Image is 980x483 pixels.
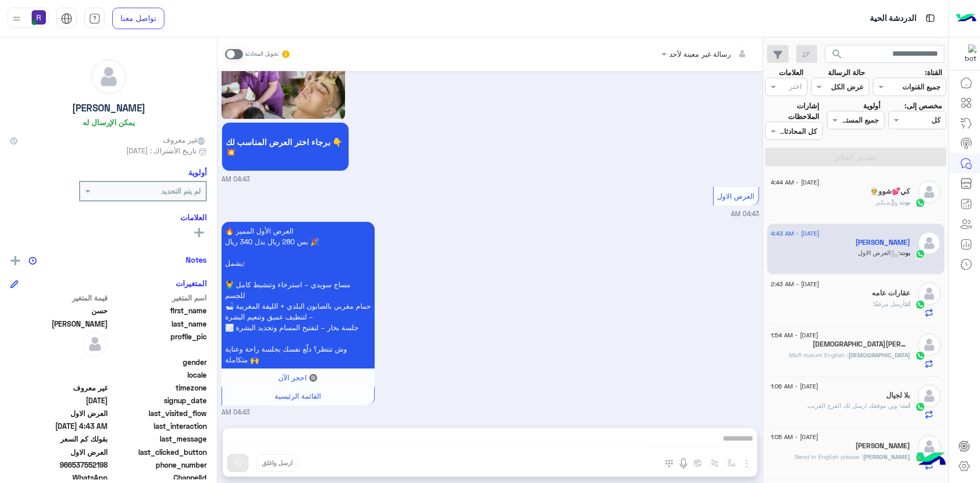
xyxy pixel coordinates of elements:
[795,453,863,461] span: Send in English please
[10,433,108,444] span: بقولك كم السعر
[918,180,941,203] img: defaultAdmin.png
[901,402,910,409] span: انت
[110,408,207,419] span: last_visited_flow
[779,67,803,78] label: العلامات
[858,249,900,257] span: : العرض الاول
[872,289,910,297] h5: عقارات عامه
[84,8,105,29] a: tab
[275,392,321,400] span: القائمة الرئيسية
[831,48,843,60] span: search
[10,213,207,222] h6: العلامات
[771,432,818,442] span: [DATE] - 1:05 AM
[731,210,759,218] span: 04:43 AM
[771,382,818,391] span: [DATE] - 1:06 AM
[83,118,135,127] h6: يمكن الإرسال له
[863,100,880,111] label: أولوية
[110,357,207,367] span: gender
[863,453,910,461] span: [PERSON_NAME]
[10,292,108,303] span: قيمة المتغير
[10,447,108,457] span: العرض الاول
[29,257,37,265] img: notes
[10,305,108,316] span: حسن
[771,331,818,340] span: [DATE] - 1:54 AM
[163,134,207,145] span: غير معروف
[825,45,850,67] button: search
[717,192,754,200] span: العرض الاول
[828,67,865,78] label: حالة الرسالة
[918,384,941,407] img: defaultAdmin.png
[110,370,207,380] span: locale
[10,395,108,406] span: 2025-08-27T01:41:54.842Z
[112,8,164,29] a: تواصل معنا
[245,50,279,58] small: تحويل المحادثة
[110,305,207,316] span: first_name
[10,459,108,470] span: 966537552198
[771,178,819,187] span: [DATE] - 4:44 AM
[900,249,910,257] span: بوت
[915,351,925,361] img: WhatsApp
[110,331,207,355] span: profile_pic
[256,454,298,472] button: ارسل واغلق
[10,318,108,329] span: محمود
[188,168,207,177] h6: أولوية
[765,148,946,166] button: تطبيق الفلاتر
[915,198,925,208] img: WhatsApp
[905,300,910,308] span: انت
[765,100,819,122] label: إشارات الملاحظات
[771,280,819,289] span: [DATE] - 2:43 AM
[110,447,207,457] span: last_clicked_button
[813,340,910,349] h5: Rabbi Hasan Rafi
[956,8,976,29] img: Logo
[11,256,20,265] img: add
[110,292,207,303] span: اسم المتغير
[855,238,910,247] h5: حسن محمود
[10,12,23,25] img: profile
[918,232,941,255] img: defaultAdmin.png
[110,459,207,470] span: phone_number
[110,318,207,329] span: last_name
[110,382,207,393] span: timezone
[918,435,941,458] img: defaultAdmin.png
[10,382,108,393] span: غير معروف
[226,137,345,156] span: برجاء اختر العرض المناسب لك 👇 💥
[10,421,108,431] span: 2025-08-27T01:43:15.658Z
[958,44,976,63] img: 322853014244696
[186,255,207,264] h6: Notes
[789,81,803,94] div: اختر
[789,351,848,359] span: Mafi malum English
[222,408,250,418] span: 04:43 AM
[925,67,942,78] label: القناة:
[72,102,145,114] h5: [PERSON_NAME]
[126,145,197,156] span: تاريخ الأشتراك : [DATE]
[807,402,901,409] span: وين موقعك ارسل لك الفرع القريب
[870,187,910,196] h5: كي💕شوو👳‍♀️
[886,391,910,400] h5: بلا لجپال
[110,433,207,444] span: last_message
[915,249,925,259] img: WhatsApp
[924,12,937,25] img: tab
[222,175,250,185] span: 04:43 AM
[61,13,72,25] img: tab
[875,198,900,206] span: : بديكير
[10,408,108,419] span: العرض الاول
[870,12,916,26] p: الدردشة الحية
[914,442,949,478] img: hulul-logo.png
[110,421,207,431] span: last_interaction
[278,373,317,382] span: 🔘 احجز الآن
[918,282,941,305] img: defaultAdmin.png
[110,395,207,406] span: signup_date
[771,229,819,238] span: [DATE] - 4:43 AM
[32,10,46,25] img: userImage
[848,351,910,359] span: [DEMOGRAPHIC_DATA]
[873,300,905,308] span: أرسل مرفقًا
[89,13,101,25] img: tab
[900,198,910,206] span: بوت
[10,357,108,367] span: null
[82,331,108,357] img: defaultAdmin.png
[10,472,108,483] span: 2
[904,100,942,111] label: مخصص إلى:
[915,402,925,412] img: WhatsApp
[855,442,910,450] h5: Ibtisam
[222,222,375,369] p: 27/8/2025, 4:43 AM
[176,279,207,288] h6: المتغيرات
